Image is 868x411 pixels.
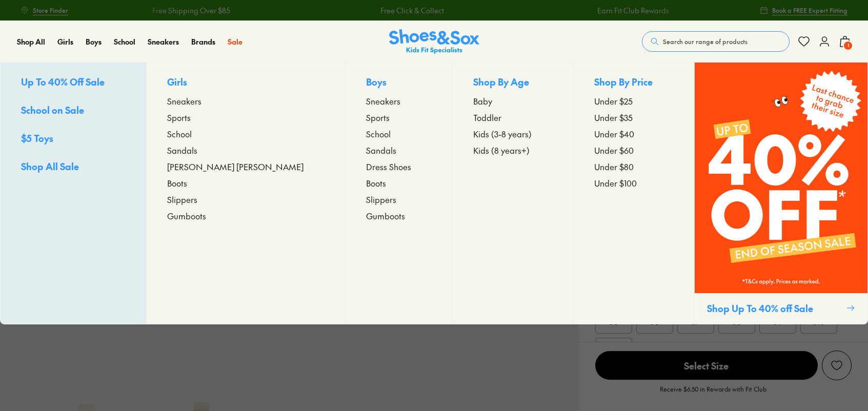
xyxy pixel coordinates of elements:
span: Book a FREE Expert Fitting [772,6,847,15]
span: Boots [167,177,187,189]
a: Boots [167,177,325,189]
a: Under $100 [594,177,674,189]
span: Select Size [595,351,818,380]
a: Kids (3-8 years) [473,128,553,140]
span: Kids (3-8 years) [473,128,532,140]
span: Girls [57,36,73,47]
p: Shop By Age [473,75,553,91]
p: Boys [366,75,432,91]
a: Shoes & Sox [389,29,479,54]
p: Receive $6.50 in Rewards with Fit Club [660,384,766,403]
a: Sports [167,111,325,124]
span: Search our range of products [663,37,748,46]
a: Under $25 [594,95,674,107]
p: Girls [167,75,325,91]
a: Boys [86,36,102,47]
a: School [167,128,325,140]
a: Under $80 [594,160,674,173]
span: School [366,128,391,140]
span: Sports [366,111,390,124]
a: Shop Up To 40% off Sale [694,63,867,324]
span: Sports [167,111,191,124]
a: School [114,36,135,47]
a: Up To 40% Off Sale [21,75,126,91]
a: Shop All [17,36,45,47]
span: Sneakers [366,95,400,107]
span: Brands [191,36,215,47]
a: School on Sale [21,103,126,119]
button: Add to Wishlist [822,351,852,380]
span: Under $100 [594,177,637,189]
a: Sneakers [366,95,432,107]
span: [PERSON_NAME] [PERSON_NAME] [167,160,304,173]
span: School on Sale [21,104,84,116]
a: Sale [228,36,243,47]
span: Boys [86,36,102,47]
p: Shop Up To 40% off Sale [707,301,842,315]
a: Shop All Sale [21,159,126,175]
span: School [114,36,135,47]
a: Gumboots [167,210,325,222]
a: Sandals [366,144,432,156]
span: Under $40 [594,128,634,140]
a: Boots [366,177,432,189]
img: SNS_WEBASSETS_GRID_1080x1440_3.png [695,63,867,293]
a: Under $40 [594,128,674,140]
span: Boots [366,177,386,189]
a: Store Finder [21,1,68,19]
span: Sale [228,36,243,47]
a: [PERSON_NAME] [PERSON_NAME] [167,160,325,173]
a: School [366,128,432,140]
a: Slippers [167,193,325,205]
span: Gumboots [366,210,405,222]
span: Toddler [473,111,501,124]
a: Gumboots [366,210,432,222]
button: Search our range of products [642,31,790,52]
img: SNS_Logo_Responsive.svg [389,29,479,54]
span: Under $25 [594,95,633,107]
a: Kids (8 years+) [473,144,553,156]
a: Under $60 [594,144,674,156]
span: School [167,128,192,140]
span: Bigger Sizes [604,341,622,359]
span: Under $35 [594,111,633,124]
button: 1 [839,30,851,53]
a: Earn Fit Club Rewards [597,5,669,16]
span: 1 [843,40,853,51]
span: Up To 40% Off Sale [21,75,105,88]
span: Kids (8 years+) [473,144,530,156]
span: Baby [473,95,492,107]
a: Slippers [366,193,432,205]
a: Under $35 [594,111,674,124]
a: Sandals [167,144,325,156]
span: Under $80 [594,160,634,173]
a: Sports [366,111,432,124]
a: Sneakers [148,36,179,47]
span: Slippers [167,193,197,205]
p: Shop By Price [594,75,674,91]
a: Brands [191,36,215,47]
a: Free Shipping Over $85 [152,5,230,16]
span: Store Finder [33,6,68,15]
a: Baby [473,95,553,107]
a: Dress Shoes [366,160,432,173]
span: Sandals [366,144,396,156]
span: Sneakers [148,36,179,47]
span: Dress Shoes [366,160,411,173]
span: Shop All [17,36,45,47]
a: $5 Toys [21,131,126,147]
span: $5 Toys [21,132,53,145]
span: Slippers [366,193,396,205]
a: Toddler [473,111,553,124]
span: Sandals [167,144,197,156]
a: Book a FREE Expert Fitting [760,1,847,19]
span: Sneakers [167,95,201,107]
span: Shop All Sale [21,160,79,173]
a: Free Click & Collect [380,5,443,16]
span: Gumboots [167,210,206,222]
span: Under $60 [594,144,634,156]
button: Select Size [595,351,818,380]
a: Sneakers [167,95,325,107]
a: Girls [57,36,73,47]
